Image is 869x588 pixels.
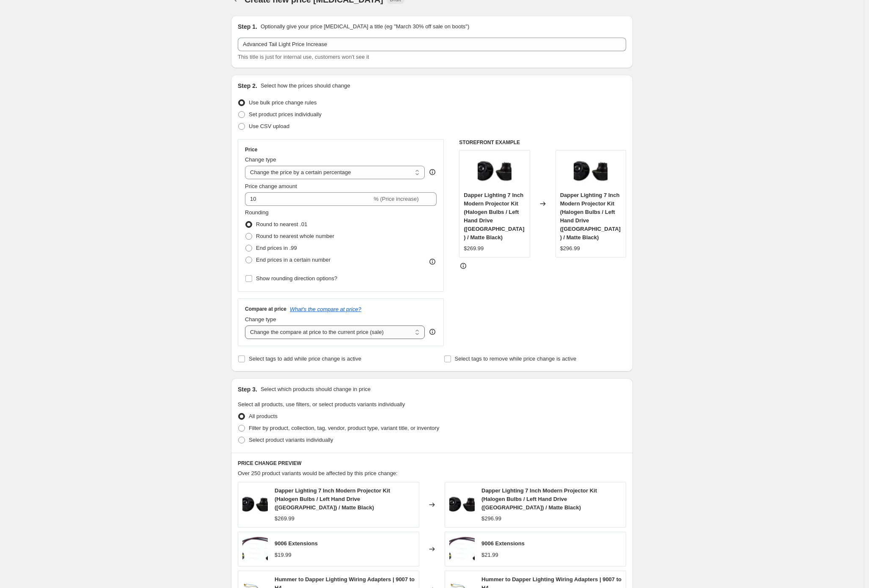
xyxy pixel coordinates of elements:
span: Round to nearest whole number [256,233,334,239]
img: img_4284wtrmk_80x.jpg [242,536,268,562]
span: 9006 Extensions [275,540,318,547]
img: MPG6024_80x.jpg [449,492,475,517]
span: This title is just for internal use, customers won't see it [238,54,369,60]
h3: Price [245,146,257,153]
img: MPG6024_80x.jpg [478,155,511,189]
button: What's the compare at price? [290,306,361,312]
span: Rounding [245,209,269,216]
div: $296.99 [481,514,501,523]
span: Price change amount [245,183,297,189]
h2: Step 2. [238,82,257,90]
span: Use CSV upload [249,123,289,129]
span: Select all products, use filters, or select products variants individually [238,401,405,407]
span: End prices in a certain number [256,257,330,263]
h6: PRICE CHANGE PREVIEW [238,460,626,467]
img: MPG6024_80x.jpg [574,155,608,189]
div: $269.99 [275,514,294,523]
span: Round to nearest .01 [256,221,307,227]
p: Select which products should change in price [261,385,371,394]
span: Over 250 product variants would be affected by this price change: [238,470,398,476]
input: -15 [245,192,372,206]
span: Show rounding direction options? [256,275,337,282]
h3: Compare at price [245,306,286,312]
span: Select tags to add while price change is active [249,356,361,362]
span: Set product prices individually [249,111,322,118]
h2: Step 1. [238,22,257,31]
span: Filter by product, collection, tag, vendor, product type, variant title, or inventory [249,425,439,431]
input: 30% off holiday sale [238,38,626,51]
div: $21.99 [481,551,498,559]
p: Optionally give your price [MEDICAL_DATA] a title (eg "March 30% off sale on boots") [261,22,469,31]
h2: Step 3. [238,385,257,394]
span: Dapper Lighting 7 Inch Modern Projector Kit (Halogen Bulbs / Left Hand Drive ([GEOGRAPHIC_DATA]) ... [464,192,524,241]
span: Change type [245,156,276,163]
div: $19.99 [275,551,291,559]
div: help [428,168,437,176]
span: Dapper Lighting 7 Inch Modern Projector Kit (Halogen Bulbs / Left Hand Drive ([GEOGRAPHIC_DATA]) ... [481,487,597,511]
div: $269.99 [464,244,484,253]
span: All products [249,413,278,419]
span: Use bulk price change rules [249,99,316,106]
span: % (Price increase) [374,196,418,202]
span: 9006 Extensions [481,540,525,547]
span: Select tags to remove while price change is active [455,356,577,362]
span: Dapper Lighting 7 Inch Modern Projector Kit (Halogen Bulbs / Left Hand Drive ([GEOGRAPHIC_DATA]) ... [275,487,390,511]
p: Select how the prices should change [261,82,350,90]
div: help [428,328,437,336]
img: img_4284wtrmk_80x.jpg [449,536,475,562]
span: End prices in .99 [256,245,297,251]
h6: STOREFRONT EXAMPLE [459,139,626,146]
div: $296.99 [560,244,580,253]
span: Change type [245,316,276,323]
img: MPG6024_80x.jpg [242,492,268,517]
span: Select product variants individually [249,437,333,443]
span: Dapper Lighting 7 Inch Modern Projector Kit (Halogen Bulbs / Left Hand Drive ([GEOGRAPHIC_DATA]) ... [560,192,621,241]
